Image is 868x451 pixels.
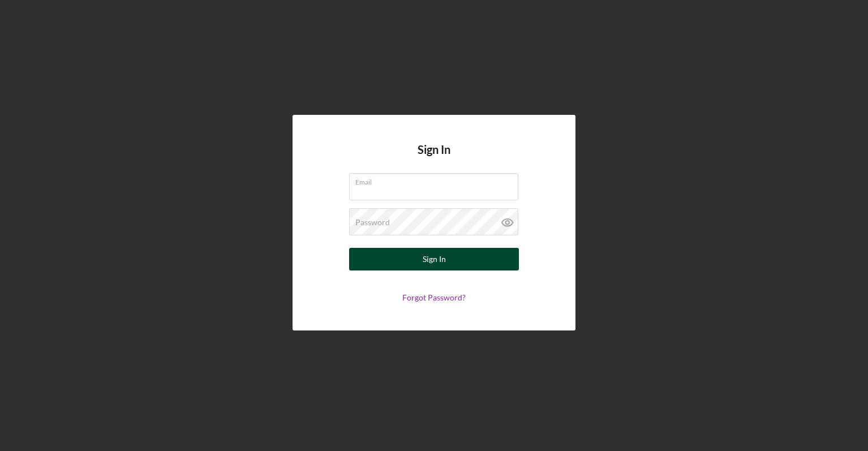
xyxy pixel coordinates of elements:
[355,218,390,227] label: Password
[418,143,450,173] h4: Sign In
[423,248,446,270] div: Sign In
[402,293,466,302] a: Forgot Password?
[355,174,518,186] label: Email
[349,248,519,270] button: Sign In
